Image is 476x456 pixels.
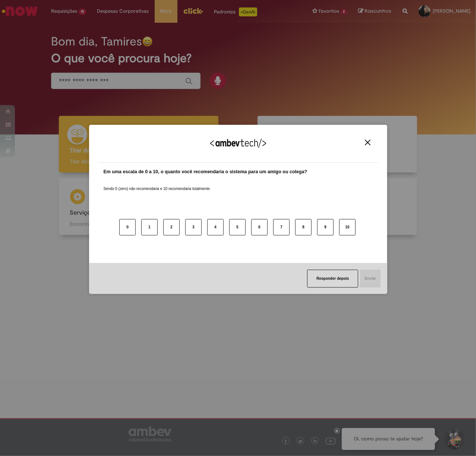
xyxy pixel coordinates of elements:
[119,219,136,235] button: 0
[251,219,268,235] button: 6
[185,219,202,235] button: 3
[363,139,373,146] button: Close
[339,219,356,235] button: 10
[104,168,308,175] label: Em uma escala de 0 a 10, o quanto você recomendaria o sistema para um amigo ou colega?
[141,219,158,235] button: 1
[210,139,266,148] img: Logo Ambevtech
[295,219,312,235] button: 8
[229,219,246,235] button: 5
[273,219,290,235] button: 7
[207,219,224,235] button: 4
[104,177,211,191] label: Sendo 0 (zero) não recomendaria e 10 recomendaria totalmente.
[163,219,180,235] button: 2
[317,219,334,235] button: 9
[307,270,358,288] button: Responder depois
[365,140,371,145] img: Close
